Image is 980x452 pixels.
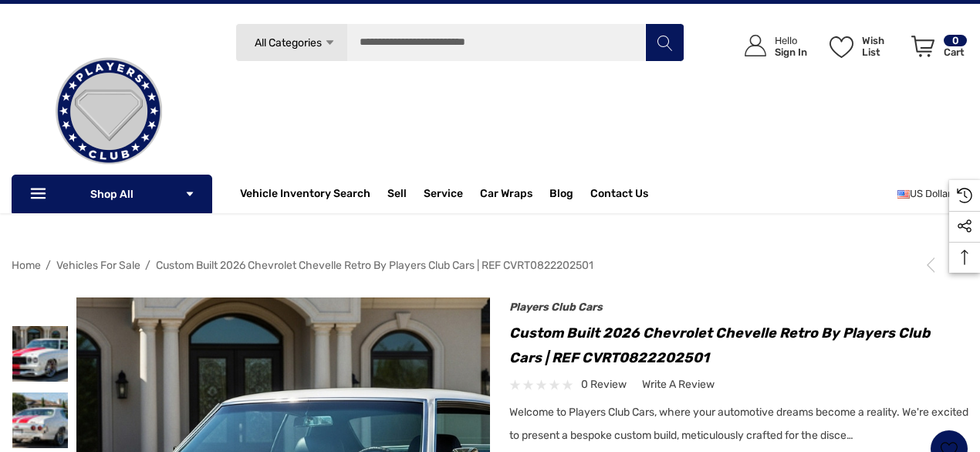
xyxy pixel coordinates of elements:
p: Wish List [862,35,903,58]
a: USD [897,178,968,209]
span: Car Wraps [480,187,532,204]
p: Cart [944,46,967,58]
a: Players Club Cars [509,301,603,314]
img: Players Club | Cars For Sale [32,34,186,189]
a: Car Wraps [480,178,549,209]
img: Custom Built 2026 Chevrolet Chevelle Retro by Players Club Cars | REF CVRT0822202501 [12,326,68,382]
a: Vehicles For Sale [56,259,140,272]
p: 0 [944,35,967,46]
svg: Recently Viewed [957,188,972,203]
svg: Icon Arrow Down [324,37,336,49]
nav: Breadcrumb [12,252,968,279]
h1: Custom Built 2026 Chevrolet Chevelle Retro by Players Club Cars | REF CVRT0822202501 [509,321,968,370]
button: Search [645,23,684,62]
a: Previous [923,257,945,273]
a: Custom Built 2026 Chevrolet Chevelle Retro by Players Club Cars | REF CVRT0822202501 [156,259,593,272]
svg: Social Media [957,219,972,234]
a: Wish List Wish List [823,19,904,73]
svg: Review Your Cart [911,36,934,57]
span: Sell [387,187,407,204]
a: Home [12,259,41,272]
p: Sign In [775,46,807,58]
a: Contact Us [590,187,648,204]
span: Welcome to Players Club Cars, where your automotive dreams become a reality. We're excited to pre... [509,406,968,442]
a: Service [424,187,463,204]
a: Next [947,257,968,273]
a: Blog [549,187,573,204]
img: Custom Built 2026 Chevrolet Chevelle Retro by Players Club Cars | REF CVRT0822202501 [12,393,68,448]
span: Write a Review [642,378,715,392]
svg: Wish List [830,36,853,58]
a: Write a Review [642,375,715,394]
span: All Categories [255,36,322,49]
svg: Icon User Account [745,35,766,56]
a: Vehicle Inventory Search [240,187,370,204]
a: All Categories Icon Arrow Down Icon Arrow Up [235,23,347,62]
a: Sell [387,178,424,209]
p: Shop All [12,175,212,213]
svg: Icon Line [29,185,52,203]
span: 0 review [581,375,627,394]
svg: Top [949,250,980,265]
a: Sign in [727,19,815,73]
a: Cart with 0 items [904,19,968,80]
svg: Icon Arrow Down [184,189,195,199]
p: Hello [775,35,807,46]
